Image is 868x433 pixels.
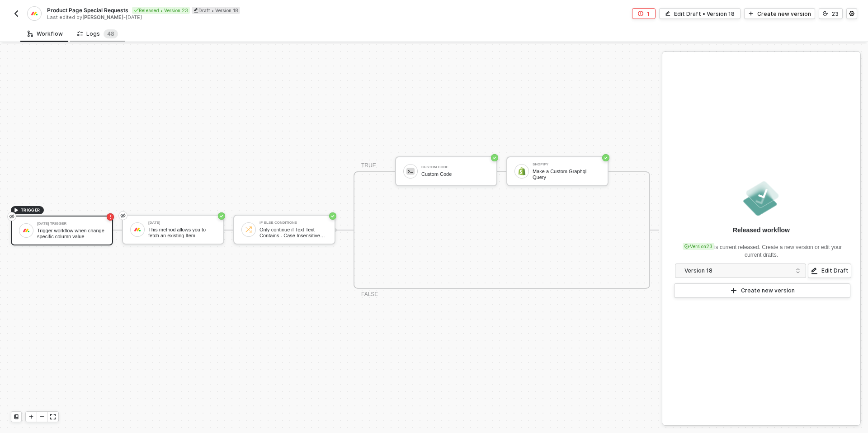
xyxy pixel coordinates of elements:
span: icon-error-page [107,213,114,221]
img: icon [406,167,415,175]
img: integration-icon [30,9,38,18]
span: icon-versioning [684,244,690,249]
span: icon-success-page [218,212,225,220]
span: icon-expand [50,414,56,419]
span: 4 [107,30,111,37]
div: Only continue if Text Text Contains - Case Insensitive B3L Beasts [259,227,327,238]
div: Custom Code [421,171,489,177]
button: Create new version [744,8,815,19]
sup: 48 [104,29,118,38]
span: icon-play [28,414,34,419]
img: icon [518,167,526,175]
div: Edit Draft • Version 18 [674,10,735,18]
img: back [13,10,20,17]
div: Create new version [741,287,795,294]
div: FALSE [361,290,378,299]
div: Released • Version 23 [132,7,190,14]
div: Shopify [533,163,600,166]
span: eye-invisible [9,213,14,220]
button: Edit Draft [808,264,851,278]
div: This method allows you to fetch an existing Item. [148,227,216,238]
span: icon-settings [849,11,854,16]
div: Custom Code [421,165,489,169]
button: Create new version [674,283,850,298]
div: Version 18 [684,266,791,276]
div: If-Else Conditions [259,221,327,225]
div: Released workflow [733,226,790,235]
div: Edit Draft [821,267,849,274]
div: Logs [77,29,118,38]
span: 8 [111,30,114,37]
span: TRIGGER [21,207,40,214]
div: Last edited by - [DATE] [47,14,433,21]
span: icon-success-page [329,212,336,220]
span: icon-play [748,11,754,16]
button: back [11,8,22,19]
span: icon-minus [39,414,45,419]
span: Product Page Special Requests [47,6,128,14]
div: Make a Custom Graphql Query [533,169,600,180]
span: icon-success-page [491,154,498,161]
button: Edit Draft • Version 18 [659,8,741,19]
div: 1 [647,10,650,18]
img: icon [245,226,253,234]
img: icon [133,226,142,234]
img: icon [22,226,30,235]
div: Create new version [757,10,811,18]
img: released.png [741,179,781,218]
span: icon-play [730,287,737,294]
div: Version 23 [683,243,714,250]
div: is current released. Create a new version or edit your current drafts. [673,238,849,259]
span: icon-versioning [823,11,828,16]
span: icon-edit [811,267,818,274]
span: [PERSON_NAME] [82,14,123,20]
button: 23 [819,8,843,19]
div: [DATE] [148,221,216,225]
span: icon-error-page [638,11,643,16]
span: icon-edit [193,8,198,13]
div: Draft • Version 18 [192,7,240,14]
div: Trigger workflow when change specific column value [37,228,105,239]
div: 23 [832,10,839,18]
div: TRUE [361,161,376,170]
span: icon-play [14,207,19,213]
div: [DATE] Trigger [37,222,105,226]
div: Workflow [28,30,63,38]
span: eye-invisible [120,212,126,219]
span: icon-edit [665,11,670,16]
button: 1 [632,8,656,19]
span: icon-success-page [602,154,609,161]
